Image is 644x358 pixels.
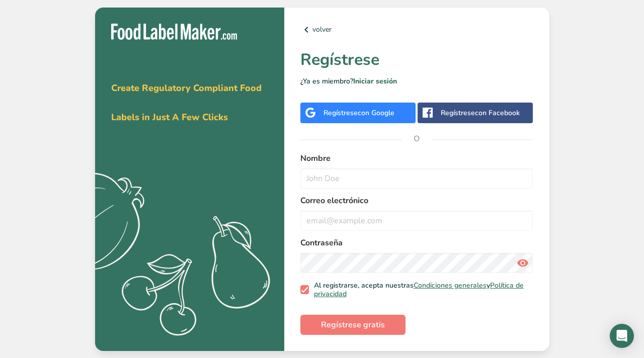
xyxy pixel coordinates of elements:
[300,76,533,86] p: ¿Ya es miembro?
[358,108,394,118] span: con Google
[300,195,533,207] label: Correo electrónico
[111,24,237,40] img: Food Label Maker
[111,82,262,123] span: Create Regulatory Compliant Food Labels in Just A Few Clicks
[300,315,406,335] button: Regístrese gratis
[314,281,524,299] a: Política de privacidad
[353,76,397,86] a: Iniciar sesión
[300,211,533,231] input: email@example.com
[475,108,520,118] span: con Facebook
[401,124,432,154] span: O
[309,281,529,299] span: Al registrarse, acepta nuestras y
[610,324,634,348] div: Open Intercom Messenger
[300,168,533,189] input: John Doe
[300,48,533,72] h1: Regístrese
[300,152,533,164] label: Nombre
[300,24,533,36] a: volver
[414,281,487,290] a: Condiciones generales
[324,108,394,118] div: Regístrese
[321,319,385,331] span: Regístrese gratis
[300,237,533,249] label: Contraseña
[441,108,520,118] div: Regístrese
